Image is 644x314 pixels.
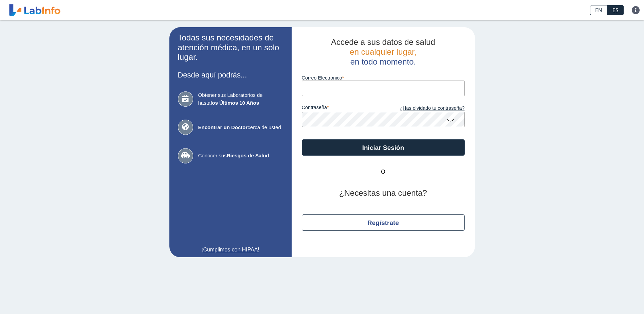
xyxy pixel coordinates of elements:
[178,71,283,79] h3: Desde aquí podrás...
[302,105,383,112] label: contraseña
[227,153,269,158] b: Riesgos de Salud
[210,100,259,106] b: los Últimos 10 Años
[350,57,416,66] span: en todo momento.
[302,75,465,81] label: Correo Electronico
[363,168,404,176] span: O
[302,188,465,198] h2: ¿Necesitas una cuenta?
[198,152,283,160] span: Conocer sus
[178,33,283,62] h2: Todas sus necesidades de atención médica, en un solo lugar.
[590,5,607,15] a: EN
[350,47,416,56] span: en cualquier lugar,
[607,5,624,15] a: ES
[383,105,465,112] a: ¿Has olvidado tu contraseña?
[198,124,283,132] span: cerca de usted
[198,124,248,130] b: Encontrar un Doctor
[331,37,435,47] span: Accede a sus datos de salud
[198,91,283,107] span: Obtener sus Laboratorios de hasta
[178,246,283,254] a: ¡Cumplimos con HIPAA!
[302,214,465,231] button: Regístrate
[302,139,465,156] button: Iniciar Sesión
